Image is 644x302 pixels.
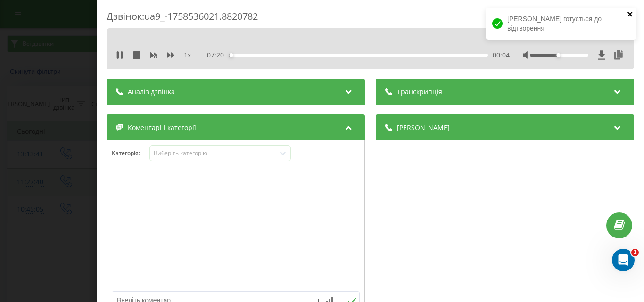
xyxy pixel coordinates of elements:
[184,50,191,60] span: 1 x
[627,10,634,19] button: close
[557,53,561,57] div: Accessibility label
[397,87,442,97] span: Транскрипція
[397,123,450,132] span: [PERSON_NAME]
[486,8,636,40] div: [PERSON_NAME] готується до відтворення
[631,249,639,256] span: 1
[128,87,175,97] span: Аналіз дзвінка
[493,50,510,60] span: 00:04
[107,10,634,28] div: Дзвінок : ua9_-1758536021.8820782
[229,53,233,57] div: Accessibility label
[205,50,229,60] span: - 07:20
[153,149,271,157] div: Виберіть категорію
[112,150,149,156] h4: Категорія :
[128,123,196,132] span: Коментарі і категорії
[612,249,635,271] iframe: Intercom live chat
